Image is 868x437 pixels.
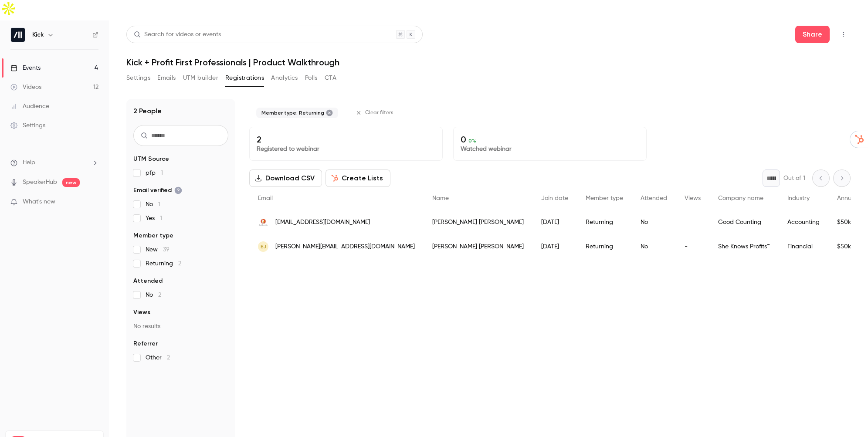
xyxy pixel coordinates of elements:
div: Videos [10,83,41,91]
span: No [146,291,161,299]
div: Audience [10,102,49,111]
span: Help [23,158,35,167]
span: 1 [158,201,160,207]
span: Returning [146,259,181,268]
a: SpeakerHub [23,178,57,187]
span: No [146,200,160,209]
div: Returning [577,234,632,259]
span: Referrer [133,339,158,348]
span: Other [146,353,170,362]
span: [EMAIL_ADDRESS][DOMAIN_NAME] [275,218,370,227]
img: Kick [11,28,25,42]
div: Good Counting [709,210,779,234]
button: Create Lists [325,169,390,187]
div: Accounting [779,210,828,234]
span: new [62,178,80,187]
div: No [632,210,676,234]
span: Join date [541,195,568,201]
span: 39 [163,247,170,253]
button: Settings [126,71,150,85]
div: Search for videos or events [134,30,221,39]
span: Views [133,308,150,317]
div: [PERSON_NAME] [PERSON_NAME] [424,234,532,259]
div: No [632,234,676,259]
span: 1 [161,170,163,176]
span: 2 [167,355,170,361]
span: Clear filters [365,109,393,116]
p: Out of 1 [783,174,805,183]
span: 1 [160,215,162,221]
section: facet-groups [133,155,228,362]
div: Financial [779,234,828,259]
h6: Kick [32,30,44,39]
p: 0 [461,134,639,145]
span: Attended [133,277,163,285]
button: UTM builder [183,71,218,85]
span: 2 [178,261,181,267]
div: She Knows Profits™ [709,234,779,259]
button: Registrations [225,71,264,85]
h1: Kick + Profit First Professionals | Product Walkthrough [126,57,851,68]
button: CTA [325,71,336,85]
img: duck.com [258,217,268,227]
button: Share [795,26,830,43]
span: pfp [146,169,163,177]
span: Member type: Returning [261,109,324,116]
button: Analytics [271,71,298,85]
div: - [676,234,709,259]
span: Email [258,195,273,201]
h1: 2 People [133,106,162,116]
span: New [146,245,170,254]
span: Attended [641,195,667,201]
button: Download CSV [249,169,322,187]
span: Name [432,195,449,201]
span: Company name [718,195,763,201]
button: Emails [157,71,176,85]
div: Returning [577,210,632,234]
p: No results [133,322,228,331]
button: Polls [305,71,318,85]
span: Industry [787,195,810,201]
div: Events [10,64,41,72]
p: Watched webinar [461,145,639,153]
span: Member type [586,195,623,201]
div: [PERSON_NAME] [PERSON_NAME] [424,210,532,234]
span: EJ [261,243,266,251]
div: [DATE] [532,234,577,259]
div: Settings [10,121,45,130]
span: What's new [23,197,55,207]
span: 0 % [468,138,476,144]
span: Views [685,195,701,201]
iframe: Noticeable Trigger [88,198,98,206]
span: Member type [133,231,173,240]
span: Email verified [133,186,182,195]
p: Registered to webinar [257,145,435,153]
li: help-dropdown-opener [10,158,98,167]
div: [DATE] [532,210,577,234]
span: [PERSON_NAME][EMAIL_ADDRESS][DOMAIN_NAME] [275,242,415,251]
button: Remove "Returning member" from selected filters [326,109,333,116]
span: Yes [146,214,162,223]
div: - [676,210,709,234]
p: 2 [257,134,435,145]
button: Clear filters [352,106,399,120]
span: 2 [158,292,161,298]
span: UTM Source [133,155,169,163]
